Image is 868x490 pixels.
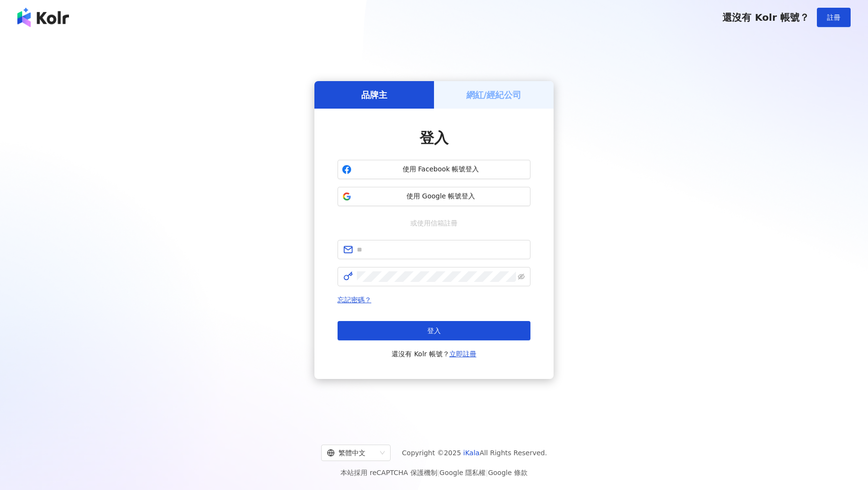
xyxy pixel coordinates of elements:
[827,14,841,21] span: 註冊
[439,469,486,476] a: Google 隱私權
[338,160,530,179] button: 使用 Facebook 帳號登入
[518,273,525,280] span: eye-invisible
[338,321,530,340] button: 登入
[355,192,526,201] span: 使用 Google 帳號登入
[355,165,526,174] span: 使用 Facebook 帳號登入
[327,445,376,461] div: 繁體中文
[449,350,476,358] a: 立即註冊
[17,8,69,27] img: logo
[404,218,464,228] span: 或使用信箱註冊
[392,348,476,360] span: 還沒有 Kolr 帳號？
[361,89,387,101] h5: 品牌主
[437,469,440,476] span: |
[340,467,527,478] span: 本站採用 reCAPTCHA 保護機制
[486,469,488,476] span: |
[338,296,371,304] a: 忘記密碼？
[466,89,522,101] h5: 網紅/經紀公司
[722,12,809,23] span: 還沒有 Kolr 帳號？
[420,129,448,146] span: 登入
[402,447,547,459] span: Copyright © 2025 All Rights Reserved.
[488,469,528,476] a: Google 條款
[463,449,480,457] a: iKala
[427,327,441,335] span: 登入
[338,187,530,206] button: 使用 Google 帳號登入
[817,8,851,27] button: 註冊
